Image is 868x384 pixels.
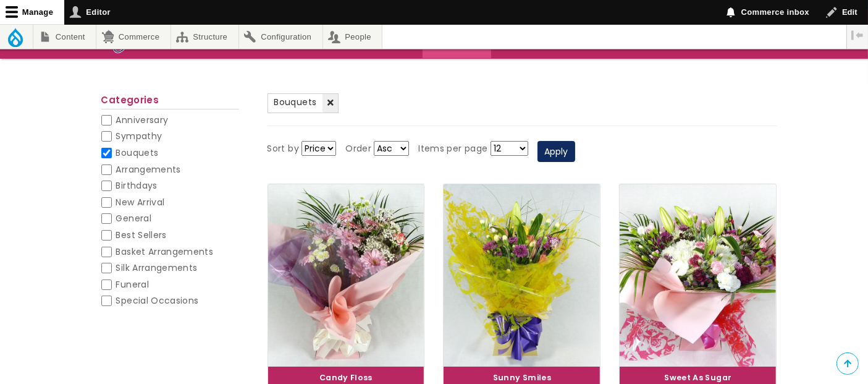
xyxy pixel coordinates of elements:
[493,372,551,383] a: Sunny Smiles
[116,294,199,307] span: Special Occasions
[116,114,169,126] span: Anniversary
[345,142,371,156] label: Order
[665,372,732,383] a: Sweet As Sugar
[96,25,170,49] a: Commerce
[323,25,382,49] a: People
[116,163,181,176] span: Arrangements
[116,147,159,159] span: Bouquets
[444,184,600,367] img: Sunny Smiles
[101,95,239,109] h2: Categories
[116,245,214,258] span: Basket Arrangements
[418,142,487,156] label: Items per page
[274,96,317,108] span: Bouquets
[847,25,868,46] button: Vertical orientation
[116,212,151,224] span: General
[116,130,162,142] span: Sympathy
[319,372,373,383] a: Candy Floss
[116,229,167,241] span: Best Sellers
[116,262,198,274] span: Silk Arrangements
[33,25,96,49] a: Content
[268,184,424,367] img: Candy Floss
[116,278,149,291] span: Funeral
[171,25,238,49] a: Structure
[268,142,299,156] label: Sort by
[116,179,158,192] span: Birthdays
[239,25,322,49] a: Configuration
[268,93,339,113] a: Bouquets
[537,141,575,162] button: Apply
[116,196,165,208] span: New Arrival
[620,184,776,367] img: Sweet As Sugar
